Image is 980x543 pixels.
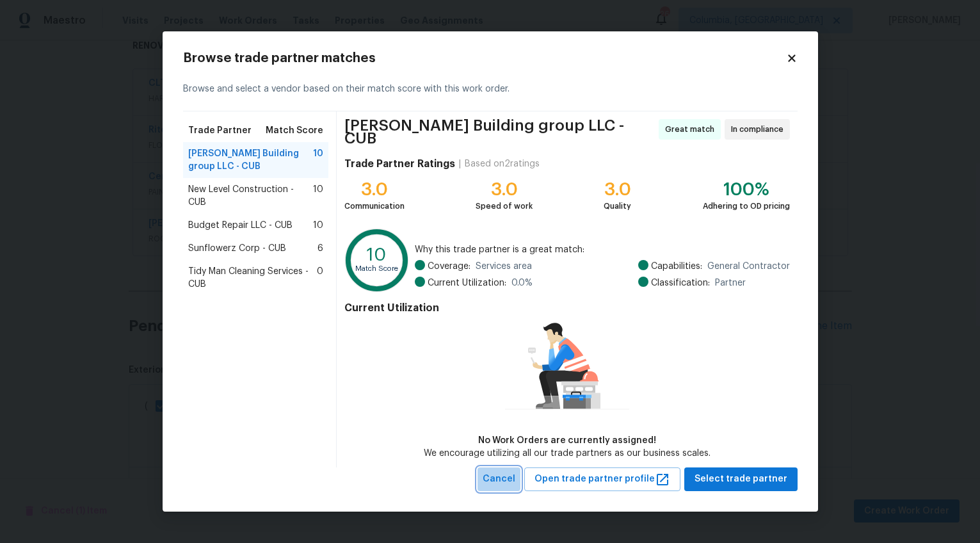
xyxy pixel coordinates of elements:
span: Select trade partner [695,471,787,487]
span: [PERSON_NAME] Building group LLC - CUB [188,147,314,173]
span: 0 [317,265,323,291]
span: Sunflowerz Corp - CUB [188,242,286,255]
span: New Level Construction - CUB [188,183,314,209]
span: General Contractor [707,260,790,273]
span: Budget Repair LLC - CUB [188,219,293,232]
span: Current Utilization: [428,277,506,289]
button: Select trade partner [684,467,798,491]
h2: Browse trade partner matches [183,52,786,65]
div: Speed of work [476,200,533,213]
div: | [455,158,465,170]
span: 6 [317,242,323,255]
span: Match Score [266,124,323,137]
span: Why this trade partner is a great match: [415,243,790,256]
div: 3.0 [476,183,533,196]
button: Open trade partner profile [524,467,680,491]
span: 0.0 % [511,277,533,289]
div: Browse and select a vendor based on their match score with this work order. [183,67,798,111]
span: Cancel [483,471,515,487]
div: Adhering to OD pricing [703,200,790,213]
div: Communication [344,200,405,213]
div: We encourage utilizing all our trade partners as our business scales. [424,447,711,460]
span: Tidy Man Cleaning Services - CUB [188,265,317,291]
div: 100% [703,183,790,196]
span: [PERSON_NAME] Building group LLC - CUB [344,119,654,145]
text: 10 [367,246,387,264]
span: Open trade partner profile [534,471,670,487]
span: Capabilities: [651,260,702,273]
div: Quality [604,200,631,213]
h4: Trade Partner Ratings [344,158,455,170]
span: 10 [313,183,323,209]
text: Match Score [356,266,399,273]
span: Partner [715,277,746,289]
div: 3.0 [604,183,631,196]
span: Coverage: [428,260,470,273]
span: Classification: [651,277,710,289]
span: 10 [313,147,323,173]
span: Services area [476,260,532,273]
button: Cancel [478,467,520,491]
span: Trade Partner [188,124,252,137]
div: 3.0 [344,183,405,196]
span: In compliance [731,123,789,136]
span: Great match [665,123,719,136]
span: 10 [313,219,323,232]
h4: Current Utilization [344,302,789,314]
div: No Work Orders are currently assigned! [424,434,711,447]
div: Based on 2 ratings [465,158,540,170]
